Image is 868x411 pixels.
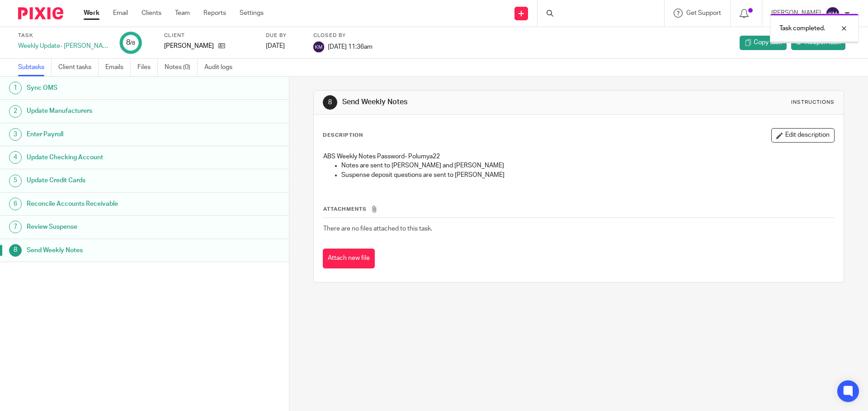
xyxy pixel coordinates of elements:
[175,9,190,18] a: Team
[18,59,52,76] a: Subtasks
[164,32,255,39] label: Client
[137,59,158,76] a: Files
[142,9,161,18] a: Clients
[240,9,264,18] a: Settings
[84,9,99,18] a: Work
[771,128,835,143] button: Edit description
[9,105,22,118] div: 2
[18,7,63,19] img: Pixie
[9,198,22,210] div: 6
[164,42,214,51] p: [PERSON_NAME]
[27,244,196,257] h1: Send Weekly Notes
[27,151,196,164] h1: Update Checking Account
[130,41,135,46] small: /8
[341,171,834,180] p: Suspense deposit questions are sent to [PERSON_NAME]
[27,104,196,118] h1: Update Manufacturers
[9,151,22,164] div: 4
[9,82,22,94] div: 1
[58,59,99,76] a: Client tasks
[313,32,373,39] label: Closed by
[9,128,22,141] div: 3
[27,197,196,211] h1: Reconcile Accounts Receivable
[313,42,324,52] img: svg%3E
[105,59,131,76] a: Emails
[323,207,367,212] span: Attachments
[18,32,108,39] label: Task
[9,244,22,257] div: 8
[323,226,432,232] span: There are no files attached to this task.
[342,97,598,107] h1: Send Weekly Notes
[323,152,834,161] p: ABS Weekly Notes Password- Polumya22
[165,59,198,76] a: Notes (0)
[323,249,375,269] button: Attach new file
[18,42,108,51] div: Weekly Update- [PERSON_NAME]
[126,37,135,48] div: 8
[27,81,196,95] h1: Sync OMS
[328,43,373,50] span: [DATE] 11:36am
[266,32,302,39] label: Due by
[323,95,337,110] div: 8
[27,174,196,187] h1: Update Credit Cards
[27,220,196,234] h1: Review Suspense
[791,99,835,106] div: Instructions
[779,24,825,33] p: Task completed.
[27,128,196,141] h1: Enter Payroll
[204,59,239,76] a: Audit logs
[9,221,22,233] div: 7
[323,132,363,139] p: Description
[113,9,128,18] a: Email
[341,161,834,170] p: Notes are sent to [PERSON_NAME] and [PERSON_NAME]
[266,42,302,51] div: [DATE]
[826,6,840,21] img: svg%3E
[9,175,22,187] div: 5
[203,9,226,18] a: Reports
